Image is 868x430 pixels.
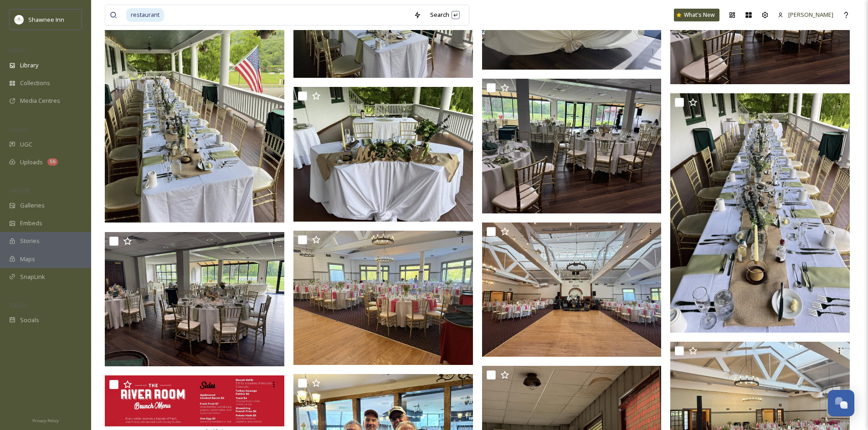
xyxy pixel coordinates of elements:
span: Stories [20,237,40,245]
a: Privacy Policy [32,415,59,425]
img: ext_1754079065.300472_archibaldmackenzie16@gmail.com-500524387_10236890462185273_6638581051912992... [670,93,850,332]
span: Maps [20,255,35,263]
img: ext_1754079067.177024_archibaldmackenzie16@gmail.com-501084510_10236890464705336_3462769677441834... [293,87,473,222]
span: COLLECT [9,126,29,133]
img: ext_1754079066.383401_archibaldmackenzie16@gmail.com-501005010_10236890460025219_1927729957484566... [482,79,662,213]
a: What's New [674,9,719,21]
span: Galleries [20,201,45,210]
span: restaurant [126,8,164,21]
span: WIDGETS [9,187,30,194]
span: MEDIA [9,47,25,54]
a: [PERSON_NAME] [773,6,838,24]
span: Collections [20,79,50,87]
span: UGC [20,140,32,149]
span: SnapLink [20,273,45,281]
img: shawnee-300x300.jpg [15,15,24,24]
img: ext_1754079063.208223_archibaldmackenzie16@gmail.com-497626457_10236670951497643_8514078133580509... [482,223,662,357]
div: Search [426,6,464,24]
span: Socials [20,316,39,324]
span: Uploads [20,158,43,167]
span: Media Centres [20,96,60,105]
span: SOCIALS [9,302,27,309]
span: [PERSON_NAME] [788,10,833,19]
img: ext_1754079064.727101_archibaldmackenzie16@gmail.com-500464599_10236890464185323_4844900191128961... [105,232,284,367]
div: 56 [47,158,58,166]
span: Shawnee Inn [28,15,64,24]
span: Library [20,61,38,70]
button: Open Chat [828,390,854,416]
span: Embeds [20,219,42,228]
span: Privacy Policy [32,418,59,424]
img: ext_1754079063.308906_archibaldmackenzie16@gmail.com-497645969_10236670952097658_5818987300829686... [293,231,473,365]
